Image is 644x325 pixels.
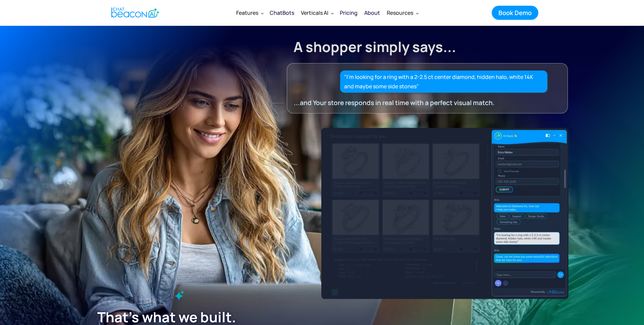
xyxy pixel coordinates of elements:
[236,8,258,17] div: Features
[387,8,413,17] div: Resources
[270,8,294,17] div: ChatBots
[364,8,380,17] div: About
[340,8,358,17] div: Pricing
[331,12,334,14] img: Dropdown
[106,4,163,21] a: home
[293,37,456,56] strong: A shopper simply says...
[336,4,361,21] a: Pricing
[294,98,546,107] div: ...and Your store responds in real time with a perfect visual match.
[344,72,544,91] div: "I’m looking for a ring with a 2-2.5 ct center diamond, hidden halo, white 14K and maybe some sid...
[321,128,569,299] img: ChatBeacon New UI Experience
[416,12,419,14] img: Dropdown
[298,5,336,21] div: Verticals AI
[97,290,303,312] h1: No filters.
[498,8,532,17] div: Book Demo
[383,5,421,21] div: Resources
[266,4,298,21] a: ChatBots
[301,8,328,17] div: Verticals AI
[492,6,538,20] a: Book Demo
[261,12,264,14] img: Dropdown
[233,5,266,21] div: Features
[361,4,383,21] a: About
